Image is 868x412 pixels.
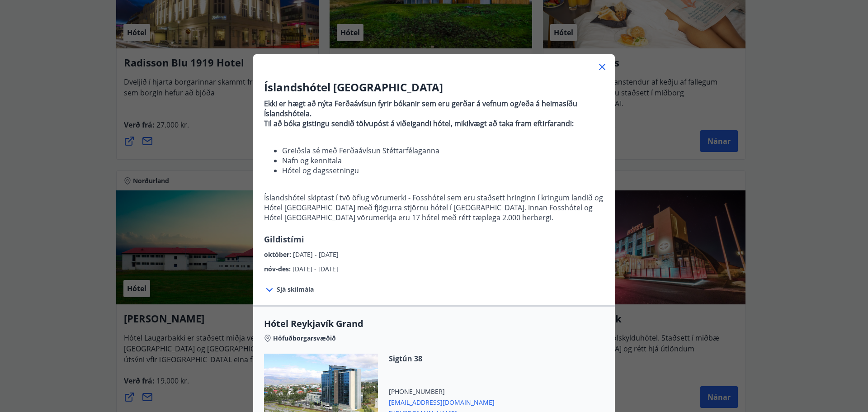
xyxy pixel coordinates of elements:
span: Sigtún 38 [389,354,495,364]
strong: Ekki er hægt að nýta Ferðaávísun fyrir bókanir sem eru gerðar á vefnum og/eða á heimasíðu Íslands... [264,99,577,118]
span: [DATE] - [DATE] [293,250,339,259]
span: Höfuðborgarsvæðið [273,334,336,343]
li: Greiðsla sé með Ferðaávísun Stéttarfélaganna [282,146,604,156]
p: Íslandshótel skiptast í tvö öflug vörumerki - Fosshótel sem eru staðsett hringinn í kringum landi... [264,193,604,223]
span: Hótel Reykjavík Grand [264,317,604,330]
li: Nafn og kennitala [282,156,604,166]
span: [PHONE_NUMBER] [389,387,495,396]
strong: Til að bóka gistingu sendið tölvupóst á viðeigandi hótel, mikilvægt að taka fram eftirfarandi: [264,118,574,128]
h3: Íslandshótel [GEOGRAPHIC_DATA] [264,80,604,95]
span: október : [264,250,293,259]
li: Hótel og dagssetningu [282,166,604,175]
span: [DATE] - [DATE] [292,265,338,273]
span: [EMAIL_ADDRESS][DOMAIN_NAME] [389,396,495,407]
span: Gildistími [264,234,304,245]
span: nóv-des : [264,265,292,273]
span: Sjá skilmála [277,285,314,294]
